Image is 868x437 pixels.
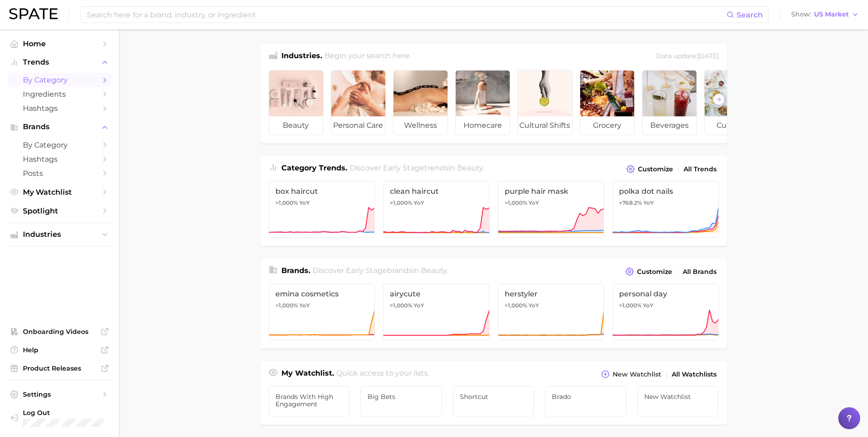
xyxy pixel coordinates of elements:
a: by Category [7,73,112,87]
span: >1,000% [619,302,642,309]
span: Industries [23,230,96,239]
button: Brands [7,120,112,134]
span: Category Trends . [281,164,347,172]
a: clean haircut>1,000% YoY [383,181,490,238]
span: emina cosmetics [275,290,368,298]
span: Log Out [23,409,104,417]
a: Brado [545,386,626,416]
a: box haircut>1,000% YoY [269,181,375,238]
span: Brands [23,123,96,131]
span: New Watchlist [613,371,661,378]
a: Log out. Currently logged in with e-mail mturne02@kenvue.com. [7,406,112,430]
a: culinary [704,70,759,135]
a: by Category [7,138,112,152]
a: personal day>1,000% YoY [612,284,719,340]
a: New Watchlist [637,386,719,416]
span: Ingredients [23,90,96,98]
span: Posts [23,169,96,178]
a: beauty [269,70,323,135]
button: Customize [623,265,674,278]
a: Brands with High Engagement [269,386,350,416]
span: Big Bets [367,393,435,400]
span: YoY [528,199,539,207]
span: personal care [331,116,385,135]
a: Product Releases [7,361,112,375]
span: YoY [528,302,539,309]
span: Brands . [281,266,310,275]
span: beauty [269,116,323,135]
span: YoY [643,302,653,309]
h1: Industries. [281,50,322,63]
span: personal day [619,290,712,298]
span: >1,000% [275,199,298,206]
span: Show [791,12,811,17]
span: Help [23,346,96,354]
span: Shortcut [460,393,528,400]
span: culinary [705,116,759,135]
span: polka dot nails [619,187,712,196]
span: airycute [390,290,483,298]
h2: Begin your search here. [324,50,411,63]
a: All Trends [681,163,719,175]
span: wellness [394,116,447,135]
button: Industries [7,228,112,241]
span: YoY [643,199,654,207]
img: SPATE [9,8,58,19]
a: purple hair mask>1,000% YoY [498,181,604,238]
button: Scroll Right [713,93,725,105]
span: My Watchlist [23,188,96,197]
span: homecare [456,116,510,135]
span: beverages [642,116,696,135]
h2: Quick access to your lists. [336,368,429,381]
span: clean haircut [390,187,483,196]
span: Brado [552,393,620,400]
span: herstyler [505,290,598,298]
span: Customize [638,165,673,173]
a: Settings [7,388,112,401]
span: >1,000% [390,302,412,309]
div: Data update: [DATE] [656,50,719,63]
a: grocery [580,70,635,135]
a: homecare [455,70,510,135]
a: polka dot nails+768.2% YoY [612,181,719,238]
button: New Watchlist [599,368,663,381]
span: >1,000% [390,199,412,206]
a: My Watchlist [7,185,112,199]
a: Big Bets [361,386,442,416]
span: beauty [421,266,447,275]
span: by Category [23,76,96,84]
span: purple hair mask [505,187,598,196]
a: herstyler>1,000% YoY [498,284,604,340]
a: Spotlight [7,204,112,218]
span: Brands with High Engagement [275,393,343,408]
span: Onboarding Videos [23,328,96,336]
span: >1,000% [505,199,527,206]
button: Trends [7,55,112,69]
a: All Watchlists [669,368,719,381]
span: beauty [457,164,483,172]
span: All Trends [684,165,717,173]
span: Spotlight [23,207,96,215]
input: Search here for a brand, industry, or ingredient [86,7,727,22]
a: emina cosmetics>1,000% YoY [269,284,375,340]
span: >1,000% [275,302,298,309]
span: box haircut [275,187,368,196]
span: YoY [414,302,424,309]
a: airycute>1,000% YoY [383,284,490,340]
a: Onboarding Videos [7,325,112,339]
span: Discover Early Stage brands in . [313,266,448,275]
span: Hashtags [23,155,96,164]
span: Customize [637,268,672,276]
span: All Brands [683,268,717,276]
a: personal care [331,70,386,135]
a: wellness [393,70,448,135]
a: Shortcut [453,386,534,416]
a: All Brands [680,266,719,278]
span: Product Releases [23,364,96,372]
a: cultural shifts [518,70,572,135]
span: Discover Early Stage trends in . [350,164,484,172]
span: Settings [23,390,96,399]
span: Home [23,39,96,48]
h1: My Watchlist. [281,368,334,381]
span: Hashtags [23,104,96,113]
